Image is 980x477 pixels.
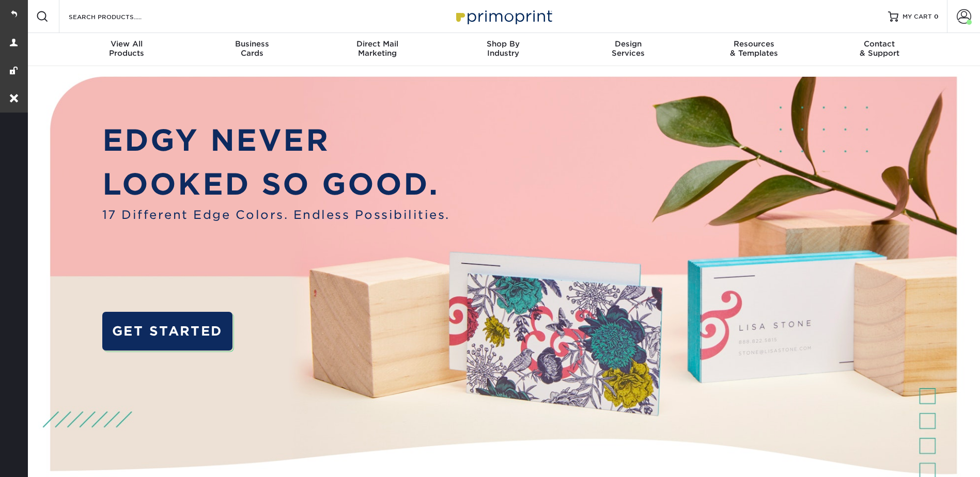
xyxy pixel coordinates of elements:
[102,162,450,206] p: LOOKED SO GOOD.
[102,312,232,351] a: GET STARTED
[440,39,566,49] span: Shop By
[566,39,691,49] span: Design
[817,33,942,66] a: Contact& Support
[452,5,555,27] img: Primoprint
[691,39,817,58] div: & Templates
[64,39,190,49] span: View All
[189,39,315,58] div: Cards
[189,33,315,66] a: BusinessCards
[189,39,315,49] span: Business
[315,33,440,66] a: Direct MailMarketing
[68,10,168,23] input: SEARCH PRODUCTS.....
[102,206,450,224] span: 17 Different Edge Colors. Endless Possibilities.
[64,39,190,58] div: Products
[566,39,691,58] div: Services
[64,33,190,66] a: View AllProducts
[817,39,942,49] span: Contact
[102,118,450,162] p: EDGY NEVER
[440,33,566,66] a: Shop ByIndustry
[903,12,932,21] span: MY CART
[691,33,817,66] a: Resources& Templates
[934,13,939,20] span: 0
[566,33,691,66] a: DesignServices
[440,39,566,58] div: Industry
[315,39,440,58] div: Marketing
[817,39,942,58] div: & Support
[691,39,817,49] span: Resources
[315,39,440,49] span: Direct Mail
